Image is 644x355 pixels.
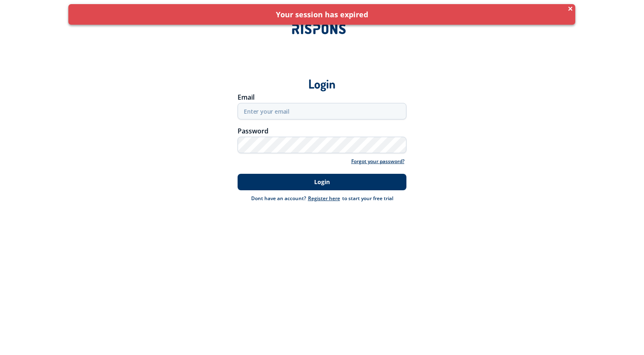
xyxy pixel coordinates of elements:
div: Dont have an account? [251,194,306,203]
div: to start your free trial [306,194,393,203]
div: Password [238,128,406,134]
button: Login [238,174,406,190]
input: Enter your email [238,103,406,119]
a: Forgot your password? [349,157,406,166]
div: Login [40,63,604,92]
span: × [568,6,574,12]
div: Email [238,94,406,100]
div: Your session has expired [75,10,569,19]
a: Register here [306,195,342,202]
